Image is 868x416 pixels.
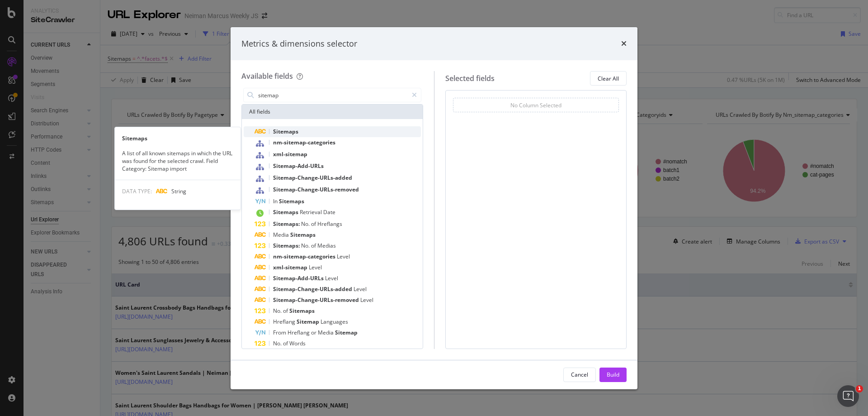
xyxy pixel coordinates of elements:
span: 1 [856,385,863,392]
span: of [283,307,289,315]
span: Sitemaps [279,197,304,205]
div: Cancel [571,371,588,378]
span: Sitemaps: [273,242,301,249]
div: Available fields [241,71,293,81]
span: Hreflang [288,329,311,336]
div: Selected fields [445,73,495,84]
span: of [283,339,289,347]
button: Cancel [563,368,596,382]
span: Sitemaps [273,128,298,135]
span: No. [273,339,283,347]
span: Hreflangs [317,220,342,228]
span: In [273,197,279,205]
span: Media [273,231,290,239]
span: nm-sitemap-categories [273,253,337,260]
span: No. [301,242,311,249]
span: Hreflang [273,318,297,325]
span: Sitemap-Add-URLs [273,162,324,170]
span: Sitemaps [289,307,315,315]
span: Date [323,208,335,216]
span: Words [289,339,306,347]
button: Build [599,368,627,382]
div: modal [231,27,637,389]
div: Sitemaps [115,134,241,142]
div: Clear All [598,75,619,82]
span: No. [301,220,311,228]
span: or [311,329,318,336]
span: Level [360,296,373,304]
span: xml-sitemap [273,263,309,271]
span: Media [318,329,335,336]
span: Sitemaps: [273,220,301,228]
span: Level [325,274,338,282]
input: Search by field name [257,88,408,102]
div: Build [607,371,619,378]
div: A list of all known sitemaps in which the URL was found for the selected crawl. Field Category: S... [115,149,241,172]
span: No. [273,307,283,315]
span: Retrieval [300,208,323,216]
span: Level [309,263,322,271]
span: Level [337,253,350,260]
span: xml-sitemap [273,150,307,158]
span: Sitemap-Change-URLs-added [273,285,354,293]
span: Sitemaps [273,208,300,216]
button: Clear All [590,71,627,86]
span: Sitemap-Change-URLs-added [273,174,352,182]
div: times [621,38,627,50]
span: Sitemap-Change-URLs-removed [273,186,359,193]
span: Medias [317,242,336,249]
span: Sitemap [297,318,321,325]
span: Sitemaps [290,231,316,239]
span: Level [354,285,367,293]
span: Sitemap-Change-URLs-removed [273,296,360,304]
span: From [273,329,288,336]
div: All fields [242,105,423,119]
span: Languages [321,318,348,325]
span: of [311,220,317,228]
iframe: Intercom live chat [837,385,859,407]
span: of [311,242,317,249]
div: Metrics & dimensions selector [241,38,357,50]
div: No Column Selected [510,101,561,109]
span: Sitemap-Add-URLs [273,274,325,282]
span: Sitemap [335,329,358,336]
span: nm-sitemap-categories [273,139,335,146]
